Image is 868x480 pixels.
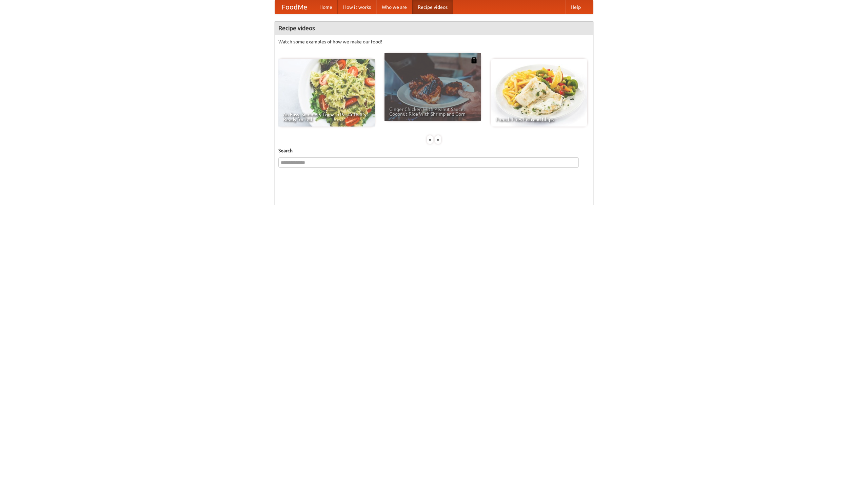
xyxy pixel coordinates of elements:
[496,117,583,122] span: French Fries Fish and Chips
[491,59,587,127] a: French Fries Fish and Chips
[275,0,314,14] a: FoodMe
[427,135,433,144] div: «
[412,0,453,14] a: Recipe videos
[278,147,590,154] h5: Search
[376,0,412,14] a: Who we are
[338,0,376,14] a: How it works
[275,21,593,35] h4: Recipe videos
[435,135,441,144] div: »
[565,0,586,14] a: Help
[314,0,338,14] a: Home
[471,57,477,63] img: 483408.png
[278,38,590,45] p: Watch some examples of how we make our food!
[278,59,375,127] a: An Easy, Summery Tomato Pasta That's Ready for Fall
[283,112,370,122] span: An Easy, Summery Tomato Pasta That's Ready for Fall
